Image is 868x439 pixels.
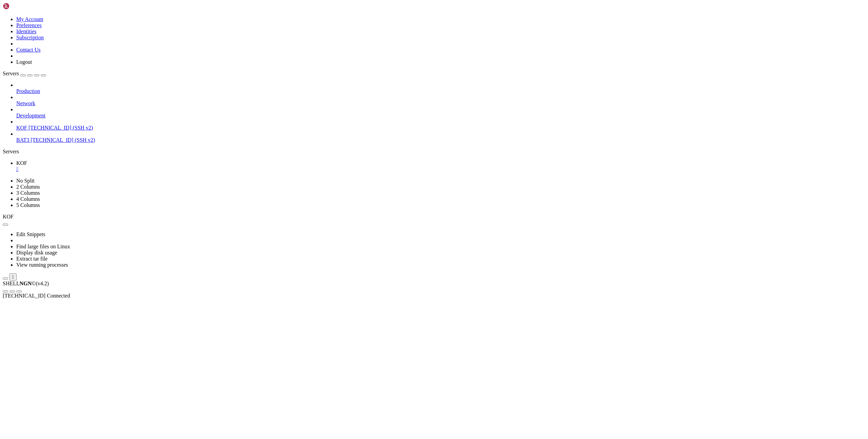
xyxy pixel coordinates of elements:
[3,149,865,155] div: Servers
[16,137,29,143] span: BAT3
[3,214,14,220] span: KOF
[16,107,865,119] li: Development
[16,47,41,53] a: Contact Us
[16,184,40,190] a: 2 Columns
[16,131,865,143] li: BAT3 [TECHNICAL_ID] (SSH v2)
[9,273,17,281] button: 
[31,137,95,143] span: [TECHNICAL_ID] (SSH v2)
[16,100,865,107] a: Network
[16,59,32,65] a: Logout
[16,166,865,172] a: 
[3,71,19,76] span: Servers
[16,35,44,40] a: Subscription
[16,196,40,202] a: 4 Columns
[16,262,68,268] a: View running processes
[16,231,45,237] a: Edit Snippets
[16,22,42,28] a: Preferences
[16,125,865,131] a: KOF [TECHNICAL_ID] (SSH v2)
[3,3,42,9] img: Shellngn
[16,178,35,184] a: No Split
[16,88,865,94] a: Production
[16,113,45,118] span: Development
[12,274,14,280] div: 
[16,88,40,94] span: Production
[16,82,865,94] li: Production
[16,28,37,34] a: Identities
[16,119,865,131] li: KOF [TECHNICAL_ID] (SSH v2)
[16,100,35,106] span: Network
[16,137,865,143] a: BAT3 [TECHNICAL_ID] (SSH v2)
[16,160,27,166] span: KOF
[16,94,865,107] li: Network
[16,244,70,249] a: Find large files on Linux
[16,190,40,196] a: 3 Columns
[16,125,27,131] span: KOF
[16,250,57,255] a: Display disk usage
[16,256,47,262] a: Extract tar file
[16,16,43,22] a: My Account
[28,125,93,131] span: [TECHNICAL_ID] (SSH v2)
[16,113,865,119] a: Development
[16,160,865,172] a: KOF
[3,71,46,76] a: Servers
[16,202,40,208] a: 5 Columns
